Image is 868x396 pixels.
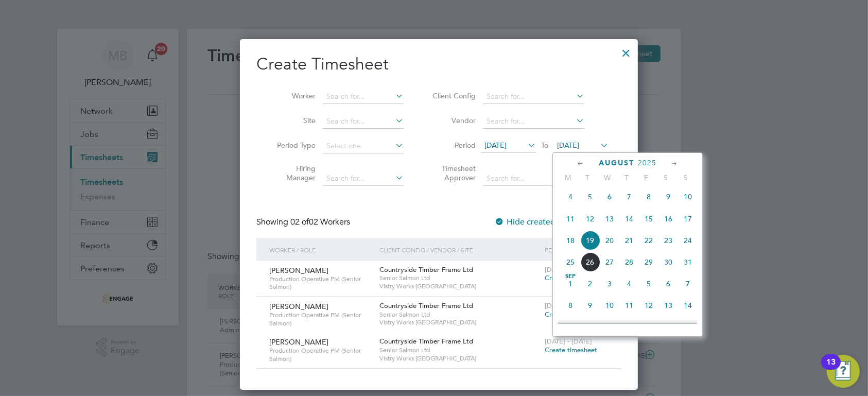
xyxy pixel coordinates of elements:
[323,114,404,129] input: Search for...
[377,238,542,262] div: Client Config / Vendor / Site
[600,318,619,337] span: 17
[545,273,597,282] span: Create timesheet
[561,274,580,294] span: 1
[639,252,658,272] span: 29
[658,209,678,229] span: 16
[379,265,473,274] span: Countryside Timber Frame Ltd
[619,274,639,294] span: 4
[561,274,580,279] span: Sep
[678,274,698,294] span: 7
[561,209,580,229] span: 11
[379,346,540,354] span: Senior Salmon Ltd
[580,296,600,315] span: 9
[256,217,352,228] div: Showing
[269,302,328,311] span: [PERSON_NAME]
[379,318,540,326] span: Vistry Works [GEOGRAPHIC_DATA]
[269,164,316,182] label: Hiring Manager
[483,171,584,186] input: Search for...
[658,231,678,250] span: 23
[658,252,678,272] span: 30
[483,90,584,104] input: Search for...
[639,231,658,250] span: 22
[561,231,580,250] span: 18
[580,274,600,294] span: 2
[379,301,473,310] span: Countryside Timber Frame Ltd
[678,187,698,206] span: 10
[494,217,599,227] label: Hide created timesheets
[429,164,476,182] label: Timesheet Approver
[323,139,404,153] input: Select one
[557,141,579,150] span: [DATE]
[561,296,580,315] span: 8
[678,296,698,315] span: 14
[545,265,592,274] span: [DATE] - [DATE]
[323,171,404,186] input: Search for...
[561,318,580,337] span: 15
[558,173,578,182] span: M
[545,337,592,346] span: [DATE] - [DATE]
[269,275,372,291] span: Production Operative PM (Senior Salmon)
[561,252,580,272] span: 25
[639,318,658,337] span: 19
[269,347,372,363] span: Production Operative PM (Senior Salmon)
[638,159,656,167] span: 2025
[675,173,695,182] span: S
[658,187,678,206] span: 9
[619,231,639,250] span: 21
[597,173,617,182] span: W
[639,296,658,315] span: 12
[678,318,698,337] span: 21
[599,159,634,167] span: August
[269,141,316,150] label: Period Type
[290,217,309,227] span: 02 of
[600,187,619,206] span: 6
[580,231,600,250] span: 19
[639,187,658,206] span: 8
[269,337,328,347] span: [PERSON_NAME]
[379,282,540,290] span: Vistry Works [GEOGRAPHIC_DATA]
[600,231,619,250] span: 20
[379,274,540,282] span: Senior Salmon Ltd
[578,173,597,182] span: T
[538,139,551,152] span: To
[269,116,316,125] label: Site
[545,346,597,354] span: Create timesheet
[269,91,316,100] label: Worker
[600,252,619,272] span: 27
[827,355,860,388] button: Open Resource Center, 13 new notifications
[600,274,619,294] span: 3
[545,310,597,319] span: Create timesheet
[619,296,639,315] span: 11
[580,209,600,229] span: 12
[379,311,540,319] span: Senior Salmon Ltd
[379,354,540,363] span: Vistry Works [GEOGRAPHIC_DATA]
[561,187,580,206] span: 4
[619,187,639,206] span: 7
[826,362,836,375] div: 13
[619,209,639,229] span: 14
[639,209,658,229] span: 15
[656,173,675,182] span: S
[429,91,476,100] label: Client Config
[256,54,621,75] h2: Create Timesheet
[619,318,639,337] span: 18
[619,252,639,272] span: 28
[617,173,636,182] span: T
[580,318,600,337] span: 16
[429,116,476,125] label: Vendor
[269,266,328,275] span: [PERSON_NAME]
[429,141,476,150] label: Period
[580,252,600,272] span: 26
[658,274,678,294] span: 6
[678,231,698,250] span: 24
[636,173,656,182] span: F
[323,90,404,104] input: Search for...
[483,114,584,129] input: Search for...
[379,337,473,346] span: Countryside Timber Frame Ltd
[600,296,619,315] span: 10
[678,209,698,229] span: 17
[545,301,592,310] span: [DATE] - [DATE]
[658,296,678,315] span: 13
[600,209,619,229] span: 13
[580,187,600,206] span: 5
